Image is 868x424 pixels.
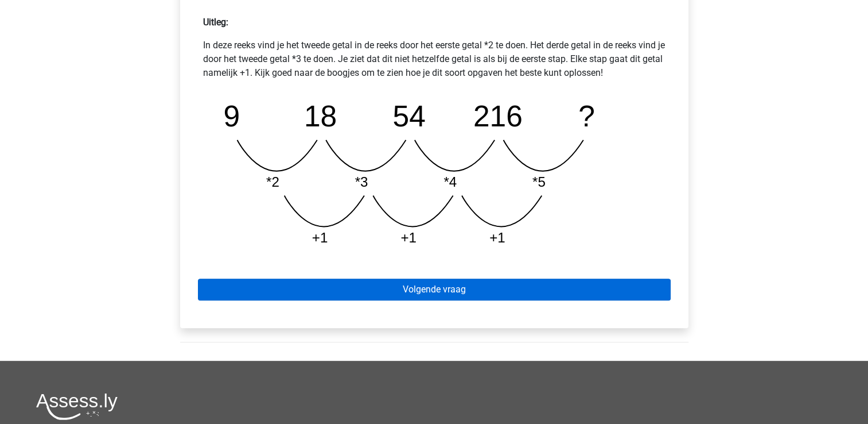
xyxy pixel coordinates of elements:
[473,99,523,132] tspan: 216
[392,99,425,132] tspan: 54
[203,38,665,80] p: In deze reeks vind je het tweede getal in de reeks door het eerste getal *2 te doen. Het derde ge...
[489,230,505,245] tspan: +1
[203,17,228,28] strong: Uitleg:
[36,393,118,420] img: Assessly logo
[223,99,240,132] tspan: 9
[312,230,328,245] tspan: +1
[400,230,417,245] tspan: +1
[198,279,671,300] a: Volgende vraag
[578,99,595,132] tspan: ?
[303,99,336,132] tspan: 18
